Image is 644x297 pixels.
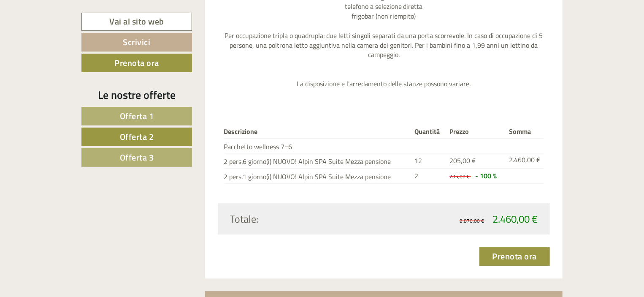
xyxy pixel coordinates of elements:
[411,169,446,184] td: 2
[120,109,154,123] span: Offerta 1
[492,211,537,226] span: 2.460,00 €
[449,172,470,180] span: 205,00 €
[479,247,550,266] a: Prenota ora
[224,212,384,226] div: Totale:
[506,125,544,138] th: Somma
[81,13,192,31] a: Vai al sito web
[120,151,154,164] span: Offerta 3
[411,153,446,169] td: 12
[475,171,497,181] span: - 100 %
[506,153,544,169] td: 2.460,00 €
[81,33,192,52] a: Scrivici
[460,217,484,225] span: 2.870,00 €
[224,169,411,184] td: 2 pers.1 giorno(i) NUOVO! Alpin SPA Suite Mezza pensione
[224,153,411,169] td: 2 pers.6 giorno(i) NUOVO! Alpin SPA Suite Mezza pensione
[224,138,411,153] td: Pacchetto wellness 7=6
[446,125,506,138] th: Prezzo
[411,125,446,138] th: Quantità
[81,54,192,72] a: Prenota ora
[449,155,476,166] span: 205,00 €
[81,87,192,103] div: Le nostre offerte
[224,125,411,138] th: Descrizione
[120,130,154,143] span: Offerta 2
